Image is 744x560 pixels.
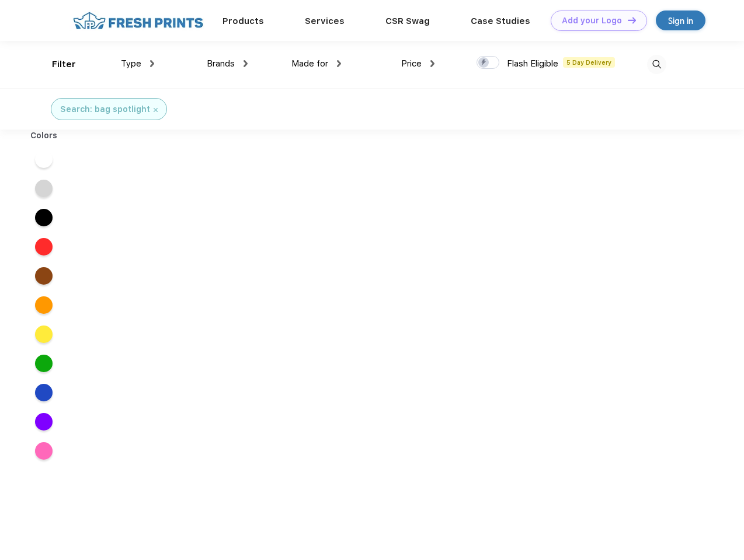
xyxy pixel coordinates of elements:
[647,55,666,74] img: desktop_search.svg
[401,58,422,69] span: Price
[656,10,705,30] a: Sign in
[668,14,693,27] div: Sign in
[69,10,207,31] img: fo%20logo%202.webp
[207,58,235,69] span: Brands
[291,58,328,69] span: Made for
[430,60,434,67] img: dropdown.png
[121,58,141,69] span: Type
[507,58,558,69] span: Flash Eligible
[563,57,615,68] span: 5 Day Delivery
[22,129,67,142] div: Colors
[244,60,248,67] img: dropdown.png
[52,58,76,71] div: Filter
[628,17,636,23] img: DT
[60,103,150,116] div: Search: bag spotlight
[150,60,154,67] img: dropdown.png
[222,16,264,26] a: Products
[562,16,622,26] div: Add your Logo
[337,60,341,67] img: dropdown.png
[154,108,158,112] img: filter_cancel.svg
